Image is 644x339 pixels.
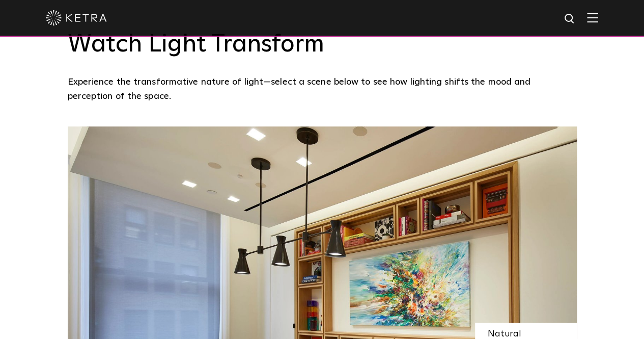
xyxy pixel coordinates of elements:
p: Experience the transformative nature of light—select a scene below to see how lighting shifts the... [68,75,572,104]
h3: Watch Light Transform [68,30,577,60]
img: search icon [564,13,576,25]
img: ketra-logo-2019-white [46,10,107,25]
img: Hamburger%20Nav.svg [587,13,598,22]
span: Natural [488,329,521,338]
